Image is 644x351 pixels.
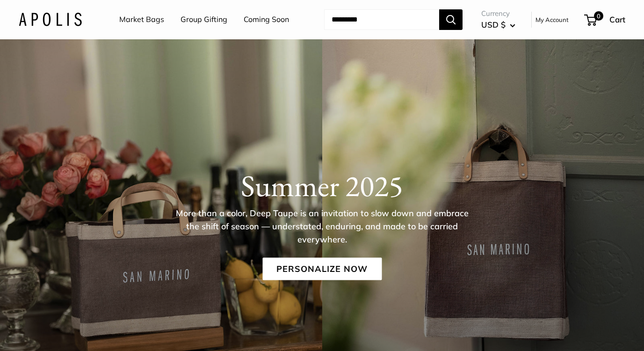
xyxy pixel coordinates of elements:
[170,207,474,246] p: More than a color, Deep Taupe is an invitation to slow down and embrace the shift of season — und...
[19,168,625,204] h1: Summer 2025
[19,13,82,26] img: Apolis
[481,20,506,29] span: USD $
[262,258,382,280] a: Personalize Now
[119,13,164,27] a: Market Bags
[181,13,227,27] a: Group Gifting
[244,13,289,27] a: Coming Soon
[609,15,625,24] span: Cart
[439,9,463,30] button: Search
[481,17,515,32] button: USD $
[324,9,439,30] input: Search...
[481,7,515,20] span: Currency
[585,12,625,27] a: 0 Cart
[594,11,603,21] span: 0
[535,14,569,25] a: My Account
